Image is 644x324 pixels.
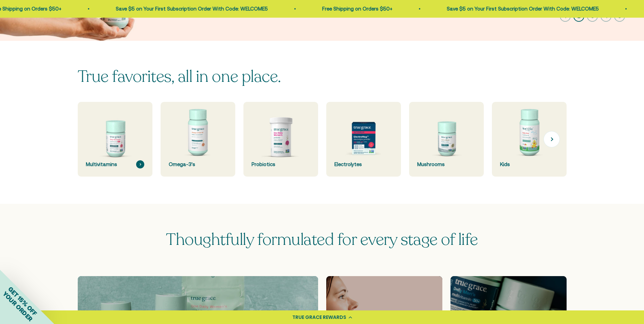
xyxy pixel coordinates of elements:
div: Omega-3's [169,160,227,168]
a: Omega-3's [161,102,235,177]
button: 4 [601,11,611,22]
button: 3 [587,11,598,22]
a: Multivitamins [78,102,152,177]
a: Free Shipping on Orders $50+ [303,6,373,12]
button: 5 [614,11,625,22]
button: 2 [573,11,584,22]
div: Electrolytes [334,160,393,168]
span: GET 15% OFF [7,285,38,317]
div: Mushrooms [417,160,476,168]
a: Kids [492,102,567,177]
span: YOUR ORDER [1,290,34,323]
split-lines: True favorites, all in one place. [78,66,281,88]
p: Save $5 on Your First Subscription Order With Code: WELCOME5 [427,5,579,13]
a: Mushrooms [409,102,484,177]
a: Electrolytes [326,102,401,177]
span: Thoughtfully formulated for every stage of life [166,229,478,251]
div: TRUE GRACE REWARDS [292,314,346,321]
div: Kids [500,160,558,168]
a: Probiotics [243,102,318,177]
div: Multivitamins [86,160,144,168]
div: Probiotics [252,160,310,168]
button: 1 [560,11,571,22]
p: Save $5 on Your First Subscription Order With Code: WELCOME5 [96,5,249,13]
